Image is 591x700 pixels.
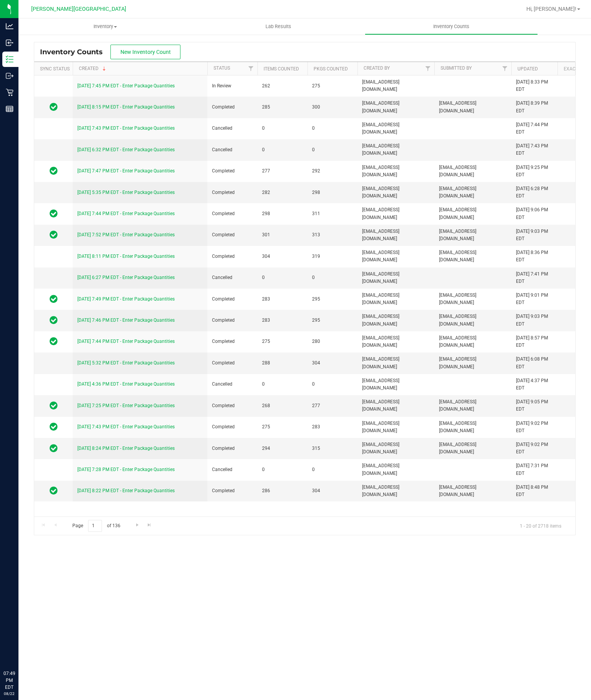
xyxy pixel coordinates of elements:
[312,466,353,473] span: 0
[262,253,303,260] span: 304
[50,315,58,326] span: In Sync
[212,402,253,409] span: Completed
[362,164,430,179] span: [EMAIL_ADDRESS][DOMAIN_NAME]
[77,467,175,472] a: [DATE] 7:28 PM EDT - Enter Package Quantities
[312,381,353,388] span: 0
[77,424,175,429] a: [DATE] 7:43 PM EDT - Enter Package Quantities
[312,253,353,260] span: 319
[362,313,430,327] span: [EMAIL_ADDRESS][DOMAIN_NAME]
[23,637,32,647] iframe: Resource center unread badge
[314,66,348,72] a: Pkgs Counted
[77,317,175,323] a: [DATE] 7:46 PM EDT - Enter Package Quantities
[362,206,430,221] span: [EMAIL_ADDRESS][DOMAIN_NAME]
[262,231,303,239] span: 301
[262,423,303,431] span: 275
[439,292,507,306] span: [EMAIL_ADDRESS][DOMAIN_NAME]
[264,66,299,72] a: Items Counted
[362,100,430,114] span: [EMAIL_ADDRESS][DOMAIN_NAME]
[362,79,430,93] span: [EMAIL_ADDRESS][DOMAIN_NAME]
[439,313,507,327] span: [EMAIL_ADDRESS][DOMAIN_NAME]
[262,210,303,217] span: 298
[312,296,353,303] span: 295
[77,254,175,259] a: [DATE] 8:11 PM EDT - Enter Package Quantities
[18,23,192,30] span: Inventory
[77,125,175,131] a: [DATE] 7:43 PM EDT - Enter Package Quantities
[77,104,175,110] a: [DATE] 8:15 PM EDT - Enter Package Quantities
[88,520,102,532] input: 1
[312,317,353,324] span: 295
[6,55,13,63] inline-svg: Inventory
[77,296,175,302] a: [DATE] 7:49 PM EDT - Enter Package Quantities
[212,210,253,217] span: Completed
[262,125,303,132] span: 0
[262,317,303,324] span: 283
[212,274,253,281] span: Cancelled
[214,65,230,71] a: Status
[8,638,31,662] iframe: Resource center
[312,274,353,281] span: 0
[516,334,553,349] div: [DATE] 8:57 PM EDT
[312,338,353,345] span: 280
[516,142,553,157] div: [DATE] 7:43 PM EDT
[50,294,58,304] span: In Sync
[362,377,430,392] span: [EMAIL_ADDRESS][DOMAIN_NAME]
[262,381,303,388] span: 0
[79,66,107,71] a: Created
[6,105,13,113] inline-svg: Reports
[439,164,507,179] span: [EMAIL_ADDRESS][DOMAIN_NAME]
[516,356,553,370] div: [DATE] 6:08 PM EDT
[77,190,175,195] a: [DATE] 5:35 PM EDT - Enter Package Quantities
[6,39,13,47] inline-svg: Inbound
[192,18,365,35] a: Lab Results
[262,402,303,409] span: 268
[212,231,253,239] span: Completed
[212,253,253,260] span: Completed
[110,45,180,59] button: New Inventory Count
[50,208,58,219] span: In Sync
[66,520,127,532] span: Page of 136
[362,356,430,370] span: [EMAIL_ADDRESS][DOMAIN_NAME]
[362,292,430,306] span: [EMAIL_ADDRESS][DOMAIN_NAME]
[262,104,303,111] span: 285
[262,338,303,345] span: 275
[362,420,430,434] span: [EMAIL_ADDRESS][DOMAIN_NAME]
[516,420,553,434] div: [DATE] 9:02 PM EDT
[362,334,430,349] span: [EMAIL_ADDRESS][DOMAIN_NAME]
[312,82,353,90] span: 275
[516,121,553,136] div: [DATE] 7:44 PM EDT
[362,462,430,477] span: [EMAIL_ADDRESS][DOMAIN_NAME]
[212,487,253,495] span: Completed
[31,6,126,12] span: [PERSON_NAME][GEOGRAPHIC_DATA]
[312,146,353,154] span: 0
[439,441,507,456] span: [EMAIL_ADDRESS][DOMAIN_NAME]
[499,62,511,75] a: Filter
[50,229,58,240] span: In Sync
[312,487,353,495] span: 304
[212,125,253,132] span: Cancelled
[312,445,353,452] span: 315
[362,441,430,456] span: [EMAIL_ADDRESS][DOMAIN_NAME]
[212,82,253,90] span: In Review
[77,232,175,237] a: [DATE] 7:52 PM EDT - Enter Package Quantities
[262,82,303,90] span: 262
[132,520,143,530] a: Go to the next page
[362,398,430,413] span: [EMAIL_ADDRESS][DOMAIN_NAME]
[364,65,390,71] a: Created By
[312,125,353,132] span: 0
[77,360,175,366] a: [DATE] 5:32 PM EDT - Enter Package Quantities
[526,6,576,12] span: Hi, [PERSON_NAME]!
[441,65,472,71] a: Submitted By
[439,334,507,349] span: [EMAIL_ADDRESS][DOMAIN_NAME]
[3,670,15,691] p: 07:49 PM EDT
[77,446,175,451] a: [DATE] 8:24 PM EDT - Enter Package Quantities
[518,66,538,72] a: Updated
[362,142,430,157] span: [EMAIL_ADDRESS][DOMAIN_NAME]
[212,359,253,367] span: Completed
[516,441,553,456] div: [DATE] 9:02 PM EDT
[262,296,303,303] span: 283
[18,18,192,35] a: Inventory
[312,359,353,367] span: 304
[212,167,253,175] span: Completed
[439,100,507,114] span: [EMAIL_ADDRESS][DOMAIN_NAME]
[516,313,553,327] div: [DATE] 9:03 PM EDT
